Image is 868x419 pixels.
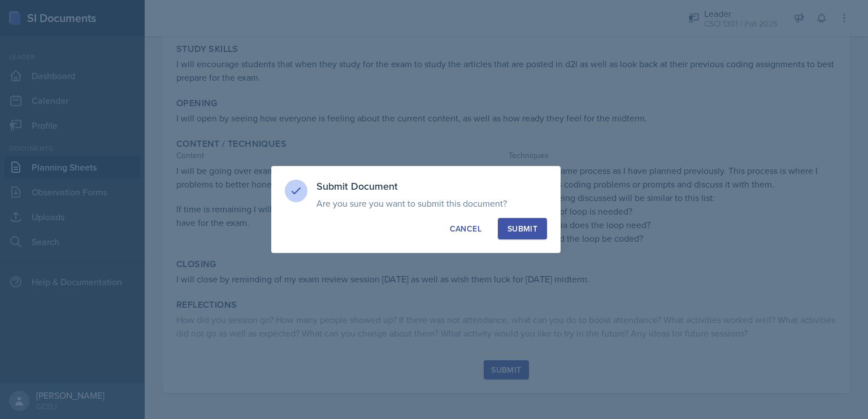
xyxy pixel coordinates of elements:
[440,218,491,239] button: Cancel
[316,180,547,193] h3: Submit Document
[450,223,481,234] div: Cancel
[507,223,537,234] div: Submit
[316,198,547,209] p: Are you sure you want to submit this document?
[498,218,547,239] button: Submit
